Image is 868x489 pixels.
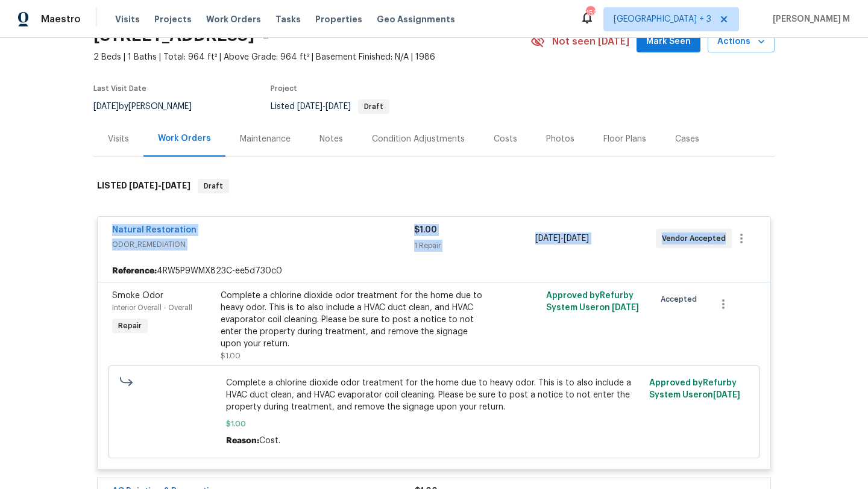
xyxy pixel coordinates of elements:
span: [PERSON_NAME] M [768,13,850,25]
div: Notes [319,133,343,145]
div: Floor Plans [603,133,646,145]
span: [DATE] [297,102,322,111]
h6: LISTED [97,179,190,193]
span: Listed [271,102,389,111]
span: [DATE] [162,181,190,190]
div: Cases [675,133,699,145]
span: Last Visit Date [93,85,146,92]
span: Tasks [275,15,301,23]
span: $1.00 [414,226,437,234]
span: - [535,232,589,244]
span: Smoke Odor [112,291,163,300]
span: Vendor Accepted [662,232,731,244]
span: [DATE] [713,391,740,399]
span: [DATE] [535,234,561,243]
div: 4RW5P9WMX823C-ee5d730c0 [98,260,770,282]
button: Actions [708,31,775,53]
b: Reference: [112,265,157,277]
span: Project [271,85,297,92]
div: by [PERSON_NAME] [93,99,206,114]
span: Interior Overall - Overall [112,304,192,311]
span: Work Orders [206,13,261,25]
a: Natural Restoration [112,226,197,234]
span: Approved by Refurby System User on [649,379,740,399]
button: Mark Seen [637,31,700,53]
span: Draft [359,103,388,110]
span: Approved by Refurby System User on [546,291,639,312]
span: ODOR_REMEDIATION [112,238,414,251]
span: - [129,181,190,190]
div: Complete a chlorine dioxide odor treatment for the home due to heavy odor. This is to also includ... [221,290,485,350]
div: Maintenance [240,133,291,145]
span: Accepted [661,293,702,305]
div: Work Orders [158,132,211,145]
h2: [STREET_ADDRESS] [93,30,254,42]
div: 159 [586,7,594,19]
span: Reason: [226,437,259,445]
span: Draft [199,180,228,192]
span: [DATE] [325,102,351,111]
span: - [297,102,351,111]
span: Visits [115,13,140,25]
div: Costs [494,133,517,145]
span: [DATE] [129,181,158,190]
span: Projects [154,13,192,25]
div: Visits [108,133,129,145]
span: Geo Assignments [377,13,455,25]
span: Cost. [259,437,280,445]
span: [GEOGRAPHIC_DATA] + 3 [614,13,711,25]
span: [DATE] [564,234,589,243]
span: Mark Seen [646,34,691,49]
span: Repair [113,320,146,332]
div: LISTED [DATE]-[DATE]Draft [93,167,775,205]
span: Not seen [DATE] [552,36,629,48]
span: Properties [315,13,362,25]
div: 1 Repair [414,240,535,252]
span: Complete a chlorine dioxide odor treatment for the home due to heavy odor. This is to also includ... [226,377,643,413]
span: [DATE] [612,304,639,312]
span: $1.00 [221,352,241,360]
span: Maestro [41,13,81,25]
span: $1.00 [226,418,643,430]
span: Actions [717,34,765,49]
div: Photos [546,133,574,145]
span: [DATE] [93,102,119,111]
span: 2 Beds | 1 Baths | Total: 964 ft² | Above Grade: 964 ft² | Basement Finished: N/A | 1986 [93,51,530,63]
div: Condition Adjustments [372,133,465,145]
